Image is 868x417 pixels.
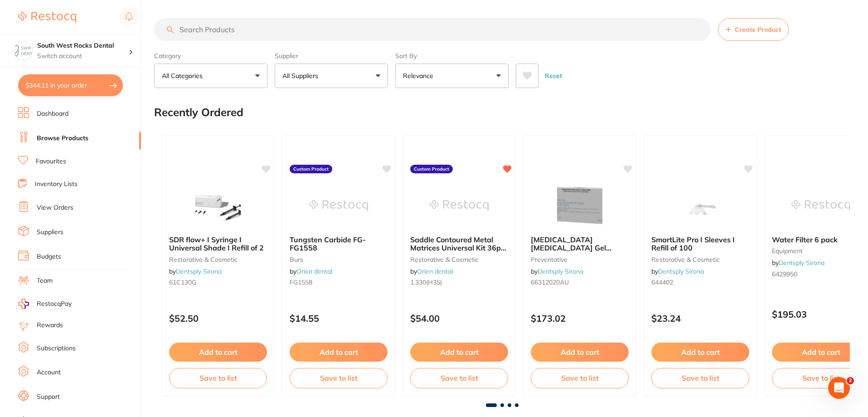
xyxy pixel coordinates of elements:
button: Relevance [395,64,509,88]
img: Restocq Logo [18,12,76,23]
button: Add to cart [290,343,388,362]
small: 1.330(h35) [410,279,508,286]
a: Dentsply Sirona [658,267,704,275]
button: Add to cart [531,343,629,362]
a: Suppliers [37,228,63,237]
a: Team [37,276,53,285]
h2: Recently Ordered [154,106,243,119]
h4: South West Rocks Dental [37,41,129,50]
span: by [290,267,332,275]
a: Support [37,392,60,402]
b: SmartLite Pro I Sleeves I Refill of 100 [651,235,749,252]
button: Add to cart [651,343,749,362]
small: burs [290,256,388,263]
b: Saddle Contoured Metal Matrices Universal Kit 36pcs With Springclip [410,235,508,252]
button: Save to list [290,368,388,388]
label: Category [154,52,267,60]
a: Orien dental [296,267,332,275]
p: $14.55 [290,313,388,324]
a: Account [37,368,61,377]
a: Restocq Logo [18,7,76,28]
a: Favourites [36,157,66,166]
img: Saddle Contoured Metal Matrices Universal Kit 36pcs With Springclip [430,183,489,228]
button: $344.11 in your order [18,74,123,96]
span: by [169,267,222,275]
button: Save to list [169,368,267,388]
label: Sort By [395,52,509,60]
span: by [772,259,824,267]
label: Supplier [275,52,388,60]
small: 66312020AU [531,279,629,286]
span: by [410,267,453,275]
a: Dentsply Sirona [779,259,824,267]
span: 2 [847,377,854,384]
p: All Suppliers [282,71,322,80]
label: Custom Product [410,165,453,174]
small: restorative & cosmetic [651,256,749,263]
button: Reset [542,64,565,88]
img: SmartLite Pro I Sleeves I Refill of 100 [671,183,730,228]
button: Add to cart [169,343,267,362]
p: $54.00 [410,313,508,324]
a: View Orders [37,203,73,212]
small: FG1558 [290,279,388,286]
a: Dashboard [37,109,68,118]
b: Tungsten Carbide FG-FG1558 [290,235,388,252]
p: All Categories [162,71,206,80]
a: Subscriptions [37,344,76,353]
small: restorative & cosmetic [169,256,267,263]
a: Orien dental [417,267,453,275]
button: Save to list [531,368,629,388]
img: South West Rocks Dental [14,42,32,60]
span: by [531,267,583,275]
input: Search Products [154,18,711,41]
small: preventative [531,256,629,263]
button: All Suppliers [275,64,388,88]
img: SDR flow+ I Syringe I Universal Shade I Refill of 2 [189,183,247,228]
img: Tungsten Carbide FG-FG1558 [309,183,368,228]
a: Dentsply Sirona [176,267,222,275]
p: Switch account [37,52,129,61]
button: Add to cart [410,343,508,362]
span: Create Product [735,26,781,33]
button: Save to list [410,368,508,388]
button: All Categories [154,64,267,88]
label: Custom Product [290,165,332,174]
img: RestocqPay [18,299,29,309]
small: 644402 [651,279,749,286]
a: Dentsply Sirona [538,267,583,275]
p: $52.50 [169,313,267,324]
img: Water Filter 6 pack [791,183,850,228]
a: RestocqPay [18,299,72,309]
a: Browse Products [37,134,88,143]
b: Oraqix Periodontal Gel Lignocaine 25 mg/g, Prilocaine 25mg/g [531,235,629,252]
p: $23.24 [651,313,749,324]
span: RestocqPay [37,299,72,309]
small: restorative & cosmetic [410,256,508,263]
p: Relevance [403,71,437,80]
img: Oraqix Periodontal Gel Lignocaine 25 mg/g, Prilocaine 25mg/g [550,183,609,228]
small: 61C130G [169,279,267,286]
iframe: Intercom live chat [828,377,850,399]
p: $173.02 [531,313,629,324]
b: SDR flow+ I Syringe I Universal Shade I Refill of 2 [169,235,267,252]
button: Create Product [718,18,789,41]
span: by [651,267,704,275]
a: Budgets [37,252,61,261]
a: Inventory Lists [35,180,78,189]
a: Rewards [37,321,63,330]
button: Save to list [651,368,749,388]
